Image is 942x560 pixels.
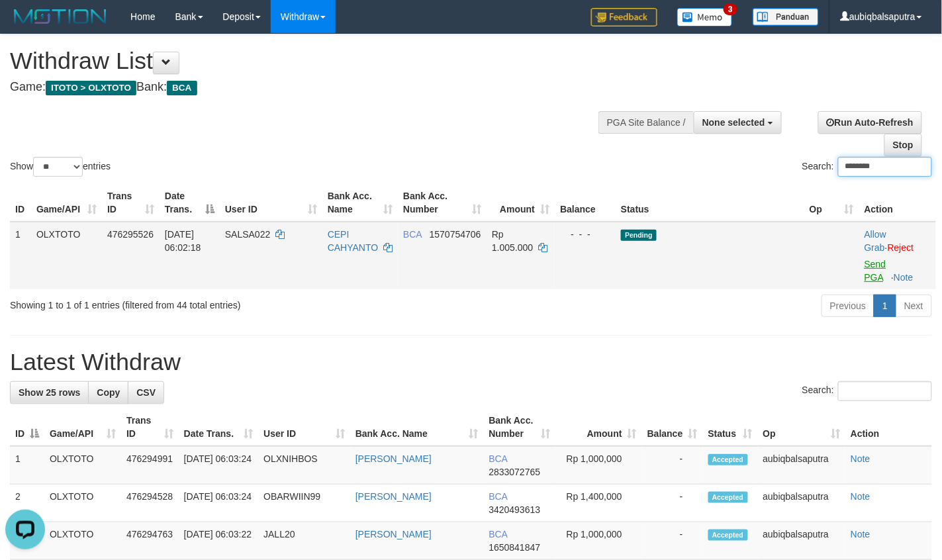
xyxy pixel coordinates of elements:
a: Stop [884,134,922,156]
span: None selected [702,117,765,128]
th: User ID: activate to sort column ascending [258,408,350,446]
td: aubiqbalsaputra [758,522,846,560]
span: Copy 3420493613 to clipboard [489,504,541,515]
label: Show entries [10,157,111,177]
h1: Withdraw List [10,48,615,74]
span: 3 [724,3,737,15]
a: [PERSON_NAME] [355,529,432,539]
th: Bank Acc. Name: activate to sort column ascending [350,408,484,446]
a: [PERSON_NAME] [355,453,432,464]
a: 1 [874,295,896,317]
label: Search: [802,381,932,401]
span: Copy 2833072765 to clipboard [489,467,541,477]
span: Accepted [708,492,748,503]
div: Showing 1 to 1 of 1 entries (filtered from 44 total entries) [10,293,383,312]
label: Search: [802,157,932,177]
th: Trans ID: activate to sort column ascending [121,408,179,446]
button: None selected [694,111,782,134]
span: BCA [403,229,422,240]
a: CSV [128,381,164,404]
th: Bank Acc. Name: activate to sort column ascending [322,184,398,222]
input: Search: [838,381,932,401]
a: Run Auto-Refresh [818,111,922,134]
span: Show 25 rows [19,387,80,398]
h1: Latest Withdraw [10,349,932,375]
th: Amount: activate to sort column ascending [487,184,555,222]
th: Op: activate to sort column ascending [758,408,846,446]
span: · [865,229,888,253]
span: Pending [621,230,657,241]
td: Rp 1,000,000 [555,446,642,485]
td: OLXNIHBOS [258,446,350,485]
td: 476294991 [121,446,179,485]
td: aubiqbalsaputra [758,485,846,522]
a: Show 25 rows [10,381,89,404]
button: Open LiveChat chat widget [5,5,45,45]
span: BCA [489,529,508,539]
span: Accepted [708,530,748,541]
th: Game/API: activate to sort column ascending [31,184,102,222]
img: Button%20Memo.svg [677,8,733,26]
td: aubiqbalsaputra [758,446,846,485]
span: Copy 1570754706 to clipboard [430,229,481,240]
th: ID: activate to sort column descending [10,408,44,446]
span: ITOTO > OLXTOTO [46,81,136,95]
a: CEPI CAHYANTO [328,229,379,253]
th: Bank Acc. Number: activate to sort column ascending [484,408,556,446]
td: OLXTOTO [31,222,102,289]
select: Showentries [33,157,83,177]
div: - - - [560,228,610,241]
a: Allow Grab [865,229,886,253]
td: 476294763 [121,522,179,560]
a: [PERSON_NAME] [355,491,432,502]
td: OLXTOTO [44,446,121,485]
th: ID [10,184,31,222]
th: Status: activate to sort column ascending [703,408,758,446]
th: Date Trans.: activate to sort column descending [160,184,220,222]
td: 1 [10,222,31,289]
td: Rp 1,000,000 [555,522,642,560]
a: Note [851,491,871,502]
th: Game/API: activate to sort column ascending [44,408,121,446]
a: Note [851,529,871,539]
img: Feedback.jpg [591,8,657,26]
a: Reject [888,242,914,253]
h4: Game: Bank: [10,81,615,94]
td: - [642,446,703,485]
th: Op: activate to sort column ascending [804,184,859,222]
td: 2 [10,485,44,522]
td: 476294528 [121,485,179,522]
th: Date Trans.: activate to sort column ascending [179,408,259,446]
th: Bank Acc. Number: activate to sort column ascending [398,184,487,222]
th: Trans ID: activate to sort column ascending [102,184,160,222]
span: [DATE] 06:02:18 [165,229,201,253]
a: Note [851,453,871,464]
td: 1 [10,446,44,485]
th: Action [845,408,932,446]
td: - [642,522,703,560]
img: MOTION_logo.png [10,7,111,26]
a: Copy [88,381,128,404]
td: · [859,222,936,289]
a: Note [894,272,914,283]
span: Rp 1.005.000 [492,229,533,253]
span: 476295526 [107,229,154,240]
th: Balance [555,184,616,222]
img: panduan.png [753,8,819,26]
span: Accepted [708,454,748,465]
td: [DATE] 06:03:24 [179,485,259,522]
span: Copy 1650841847 to clipboard [489,542,541,553]
span: BCA [489,491,508,502]
div: PGA Site Balance / [598,111,694,134]
th: Action [859,184,936,222]
td: OBARWIIN99 [258,485,350,522]
span: Copy [97,387,120,398]
a: Next [896,295,932,317]
span: BCA [167,81,197,95]
th: User ID: activate to sort column ascending [220,184,322,222]
a: Previous [822,295,874,317]
span: CSV [136,387,156,398]
a: Send PGA [865,259,886,283]
td: OLXTOTO [44,522,121,560]
span: SALSA022 [225,229,271,240]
